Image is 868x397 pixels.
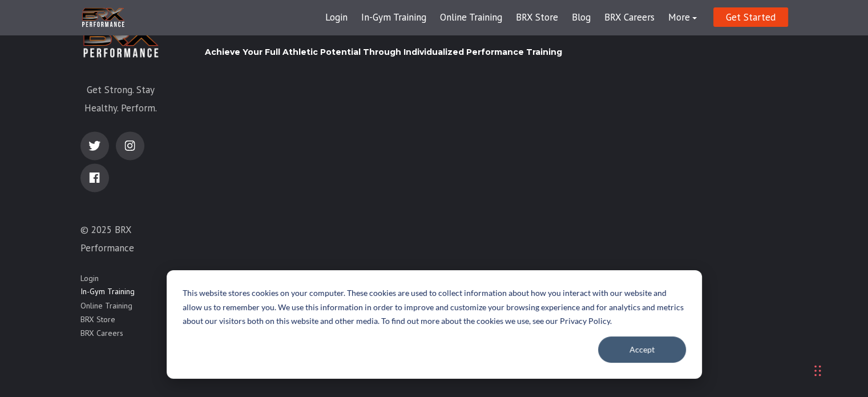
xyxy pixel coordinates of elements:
img: BRX Transparent Logo-2 [80,20,162,61]
a: BRX Careers [597,4,661,31]
div: Cookie banner [167,270,702,379]
a: Login [318,4,354,31]
a: BRX Store [509,4,565,31]
a: More [661,4,704,31]
img: BRX Transparent Logo-2 [80,6,126,29]
a: instagram [116,131,144,160]
a: Blog [565,4,597,31]
p: Get Strong. Stay Healthy. Perform. [80,81,162,118]
p: © 2025 BRX Performance [80,220,162,258]
iframe: Chat Widget [706,274,868,397]
a: Online Training [80,300,132,311]
a: Online Training [433,4,509,31]
a: Get Started [713,7,788,27]
p: This website stores cookies on your computer. These cookies are used to collect information about... [183,286,686,328]
div: Drag [814,354,821,388]
button: Accept [598,336,686,363]
a: In-Gym Training [80,286,135,298]
a: In-Gym Training [354,4,433,31]
a: BRX Store [80,314,115,325]
a: facebook [80,163,109,192]
div: Navigation Menu [80,271,162,339]
div: Navigation Menu [318,4,704,31]
a: twitter [80,131,109,160]
a: Login [80,273,99,284]
strong: Achieve Your Full Athletic Potential Through Individualized Performance Training [205,47,562,57]
a: BRX Careers [80,327,123,339]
